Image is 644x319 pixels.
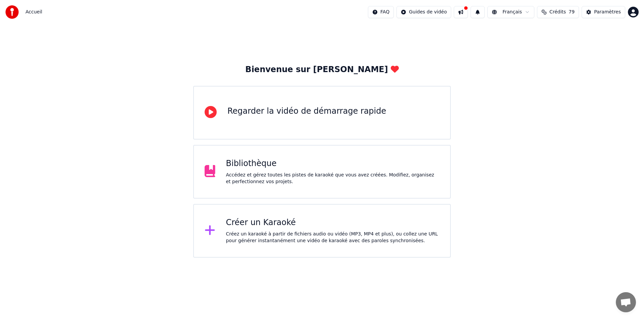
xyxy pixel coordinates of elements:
button: FAQ [368,6,394,18]
div: Regarder la vidéo de démarrage rapide [227,106,386,117]
div: Créer un Karaoké [226,217,440,228]
span: Accueil [25,9,42,15]
div: Paramètres [594,9,621,15]
button: Paramètres [582,6,625,18]
div: Créez un karaoké à partir de fichiers audio ou vidéo (MP3, MP4 et plus), ou collez une URL pour g... [226,231,440,244]
div: Bibliothèque [226,158,440,169]
span: Crédits [549,9,566,15]
img: youka [5,5,19,19]
div: Bienvenue sur [PERSON_NAME] [245,64,398,75]
div: Accédez et gérez toutes les pistes de karaoké que vous avez créées. Modifiez, organisez et perfec... [226,172,440,185]
button: Guides de vidéo [396,6,451,18]
span: 79 [569,9,575,15]
a: Ouvrir le chat [616,292,636,312]
button: Crédits79 [537,6,579,18]
nav: breadcrumb [25,9,42,15]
